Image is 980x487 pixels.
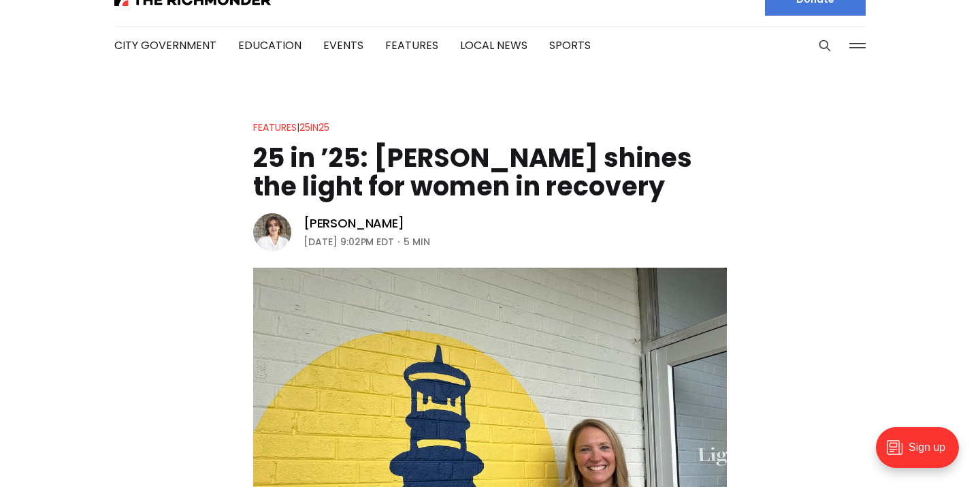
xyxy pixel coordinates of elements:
a: Events [323,37,363,53]
a: City Government [114,37,216,53]
a: 25in25 [299,121,329,134]
a: Local News [460,37,527,53]
a: Features [253,121,297,134]
a: Sports [549,37,591,53]
img: Eleanor Shaw [253,213,291,251]
a: [PERSON_NAME] [304,215,404,232]
h1: 25 in ’25: [PERSON_NAME] shines the light for women in recovery [253,144,727,201]
span: 5 min [404,234,430,250]
div: | [253,119,329,136]
time: [DATE] 9:02PM EDT [304,234,394,250]
button: Search this site [815,35,835,56]
iframe: portal-trigger [864,420,980,487]
a: Education [238,37,301,53]
a: Features [385,37,438,53]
